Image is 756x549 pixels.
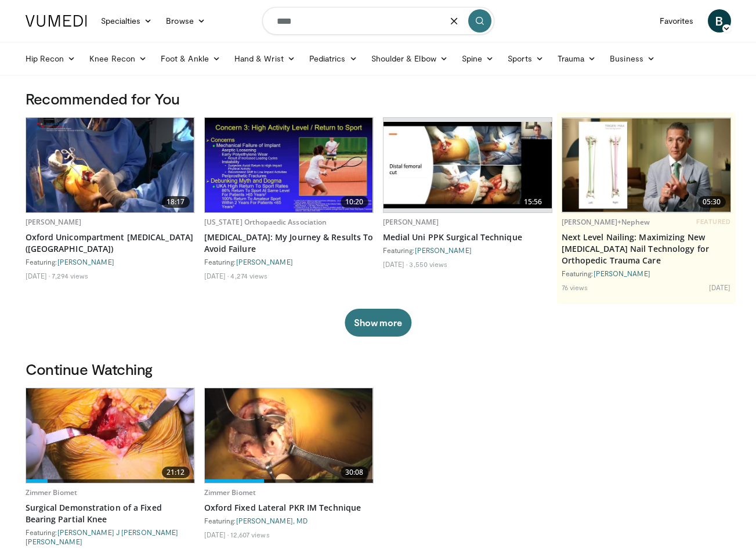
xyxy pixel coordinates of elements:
[230,530,269,539] li: 12,607 views
[82,47,154,70] a: Knee Recon
[204,257,374,266] div: Featuring:
[415,246,472,254] a: [PERSON_NAME]
[562,217,650,227] a: [PERSON_NAME]+Nephew
[204,516,374,525] div: Featuring:
[236,258,293,266] a: [PERSON_NAME]
[383,232,552,243] a: Medial Uni PPK Surgical Technique
[204,217,327,227] a: [US_STATE] Orthopaedic Association
[519,196,547,208] span: 15:56
[205,388,373,483] img: 1139bc86-10bf-4018-b609-ddc03866ed6b.620x360_q85_upscale.jpg
[594,269,650,277] a: [PERSON_NAME]
[562,118,730,212] a: 05:30
[562,118,730,211] img: f5bb47d0-b35c-4442-9f96-a7b2c2350023.620x360_q85_upscale.jpg
[26,388,194,483] a: 21:12
[26,257,195,266] div: Featuring:
[154,47,227,70] a: Foot & Ankle
[562,283,588,292] li: 76 views
[501,47,551,70] a: Sports
[227,47,302,70] a: Hand & Wrist
[698,196,726,208] span: 05:30
[383,245,552,255] div: Featuring:
[409,259,447,269] li: 3,550 views
[709,283,731,292] li: [DATE]
[26,15,87,27] img: VuMedi Logo
[52,271,88,280] li: 7,294 views
[26,528,179,546] a: [PERSON_NAME] J [PERSON_NAME] [PERSON_NAME]
[603,47,662,70] a: Business
[205,118,373,212] img: 96cc2583-08ec-4ecc-bcc5-b0da979cce6a.620x360_q85_upscale.jpg
[708,9,731,32] a: B
[383,259,408,269] li: [DATE]
[384,122,552,208] img: 80405c95-6aea-4cda-9869-70f6c93ce453.620x360_q85_upscale.jpg
[26,232,195,255] a: Oxford Unicompartment [MEDICAL_DATA] ([GEOGRAPHIC_DATA])
[262,7,494,35] input: Search topics, interventions
[341,196,368,208] span: 10:20
[26,118,194,212] a: 18:17
[562,269,731,278] div: Featuring:
[57,258,114,266] a: [PERSON_NAME]
[341,467,368,478] span: 30:08
[26,502,195,525] a: Surgical Demonstration of a Fixed Bearing Partial Knee
[205,388,373,483] a: 30:08
[26,388,194,483] img: 124f5822-9b65-41ce-9062-65acd02053e7.620x360_q85_upscale.jpg
[26,487,78,497] a: Zimmer Biomet
[551,47,603,70] a: Trauma
[455,47,501,70] a: Spine
[204,232,374,255] a: [MEDICAL_DATA]: My Journey & Results To Avoid Failure
[162,467,190,478] span: 21:12
[345,309,411,337] button: Show more
[26,271,50,280] li: [DATE]
[26,118,194,212] img: e6f05148-0552-4775-ab59-e5595e859885.620x360_q85_upscale.jpg
[204,271,229,280] li: [DATE]
[159,9,212,32] a: Browse
[204,487,256,497] a: Zimmer Biomet
[230,271,267,280] li: 4,274 views
[696,218,730,226] span: FEATURED
[26,89,731,108] h3: Recommended for You
[19,47,83,70] a: Hip Recon
[653,9,701,32] a: Favorites
[204,530,229,539] li: [DATE]
[364,47,455,70] a: Shoulder & Elbow
[26,360,731,378] h3: Continue Watching
[302,47,364,70] a: Pediatrics
[384,118,552,212] a: 15:56
[94,9,160,32] a: Specialties
[383,217,439,227] a: [PERSON_NAME]
[562,232,731,266] a: Next Level Nailing: Maximizing New [MEDICAL_DATA] Nail Technology for Orthopedic Trauma Care
[204,502,374,514] a: Oxford Fixed Lateral PKR IM Technique
[26,217,82,227] a: [PERSON_NAME]
[205,118,373,212] a: 10:20
[26,528,195,546] div: Featuring:
[236,517,308,525] a: [PERSON_NAME], MD
[162,196,190,208] span: 18:17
